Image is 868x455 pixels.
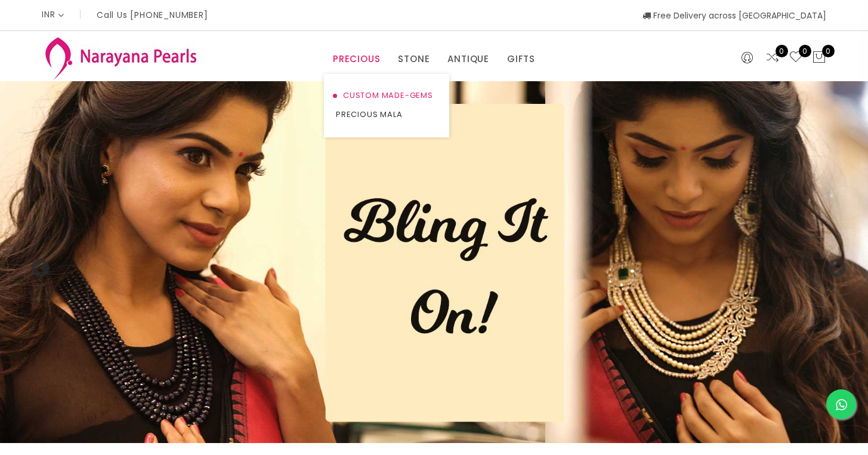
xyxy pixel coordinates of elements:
[447,50,489,68] a: ANTIQUE
[789,50,803,66] a: 0
[333,50,380,68] a: PRECIOUS
[398,50,430,68] a: STONE
[822,45,835,57] span: 0
[765,50,780,66] a: 0
[30,259,42,270] button: Previous
[336,86,437,105] a: CUSTOM MADE-GEMS
[826,259,838,270] button: Next
[336,105,437,124] a: PRECIOUS MALA
[507,50,535,68] a: GIFTS
[799,45,811,57] span: 0
[642,10,826,21] span: Free Delivery across [GEOGRAPHIC_DATA]
[97,11,208,19] p: Call Us [PHONE_NUMBER]
[812,50,826,66] button: 0
[776,45,788,57] span: 0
